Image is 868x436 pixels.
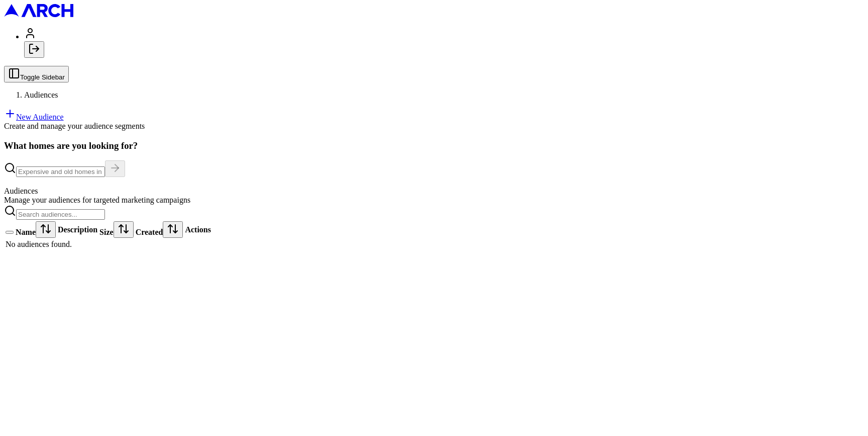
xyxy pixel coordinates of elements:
a: New Audience [4,113,64,121]
button: Toggle Sidebar [4,66,69,82]
td: No audiences found. [5,239,211,249]
input: Search audiences... [16,209,105,220]
div: Create and manage your audience segments [4,122,864,131]
div: Audiences [4,187,864,196]
div: Size [99,221,134,238]
span: Audiences [24,91,58,99]
nav: breadcrumb [4,91,864,100]
h3: What homes are you looking for? [4,140,864,151]
input: Expensive and old homes in greater SF Bay Area [16,166,105,177]
button: Log out [24,41,44,58]
div: Created [136,221,183,238]
div: Manage your audiences for targeted marketing campaigns [4,196,864,205]
div: Name [16,221,56,238]
th: Description [57,221,98,238]
span: Toggle Sidebar [20,73,65,81]
th: Actions [184,221,211,238]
